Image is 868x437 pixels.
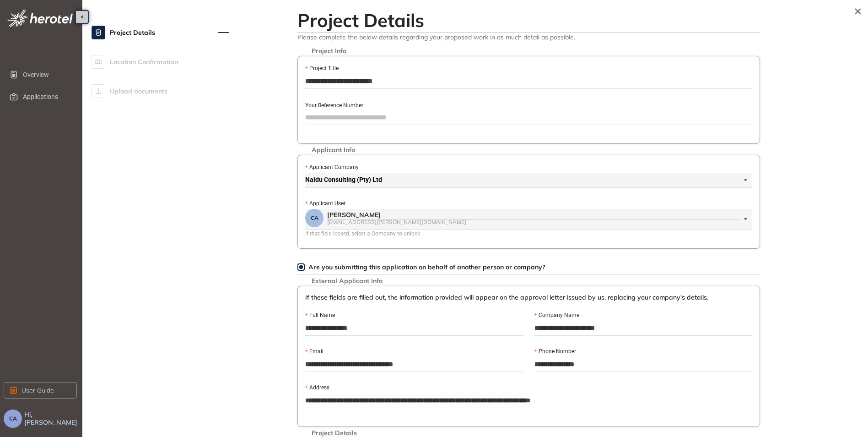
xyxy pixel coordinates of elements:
input: Phone Number [534,357,753,371]
input: Project Title [305,74,752,88]
button: User Guide [4,382,77,399]
span: Are you submitting this application on behalf of another person or company? [308,263,545,271]
span: CA [9,415,17,422]
span: Applications [23,87,70,106]
span: Project Details [110,23,155,42]
button: CA [4,410,22,428]
label: Company Name [534,311,579,320]
div: [PERSON_NAME] [327,211,739,219]
div: [EMAIL_ADDRESS][PERSON_NAME][DOMAIN_NAME] [327,219,739,225]
input: Full Name [305,321,523,335]
span: Location Confirmation [110,53,178,71]
span: User Guide [22,385,54,395]
label: Applicant User [305,199,345,208]
span: External Applicant Info [307,277,387,285]
span: Please complete the below details regarding your proposed work in as much detail as possible. [297,33,760,41]
span: Hi, [PERSON_NAME] [24,411,79,426]
span: CA [311,215,318,221]
span: Project Info [307,47,351,55]
label: Project Title [305,64,339,73]
span: Project Details [307,429,361,437]
img: logo [7,9,73,27]
input: Email [305,357,523,371]
span: Naidu Consulting (Pty) Ltd [305,173,747,187]
div: If these fields are filled out, the information provided will appear on the approval letter issue... [305,294,752,311]
label: Phone Number [534,347,576,356]
span: Upload documents [110,82,167,100]
span: Applicant Info [307,146,360,154]
span: Overview [23,66,70,84]
div: If that field locked, select a Company to unlock [305,229,752,238]
label: Applicant Company [305,163,359,172]
input: Company Name [534,321,753,335]
label: Your Reference Number [305,101,363,110]
label: Full Name [305,311,335,320]
input: Your Reference Number [305,110,752,124]
label: Email [305,347,323,356]
h2: Project Details [297,9,760,31]
label: Address [305,383,329,392]
input: Address [305,393,752,407]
